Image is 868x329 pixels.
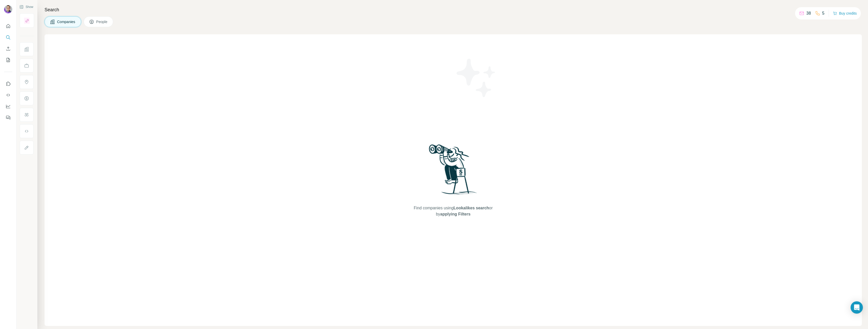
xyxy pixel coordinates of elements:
button: Quick start [4,22,12,31]
button: Buy credits [833,10,857,17]
img: Avatar [4,5,12,13]
h4: Search [45,6,862,13]
button: Enrich CSV [4,44,12,53]
span: People [96,19,108,24]
p: 5 [822,10,824,16]
img: Surfe Illustration - Stars [453,55,499,101]
span: Lookalikes search [453,206,489,210]
button: Use Surfe API [4,90,12,100]
button: My lists [4,55,12,65]
button: Search [4,33,12,42]
span: applying Filters [440,212,470,216]
button: Show [16,3,37,11]
span: Find companies using or by [412,205,494,217]
img: Surfe Illustration - Woman searching with binoculars [427,143,480,200]
button: Feedback [4,113,12,122]
p: 38 [806,10,811,16]
button: Use Surfe on LinkedIn [4,79,12,88]
span: Companies [57,19,76,24]
button: Dashboard [4,102,12,111]
div: Open Intercom Messenger [851,301,863,314]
